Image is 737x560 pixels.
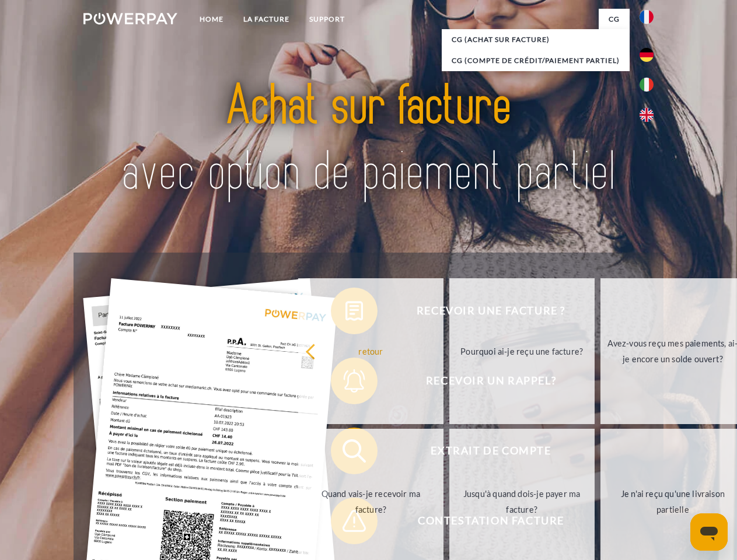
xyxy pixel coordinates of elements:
div: retour [305,343,436,359]
img: en [640,108,654,122]
img: it [640,78,654,92]
img: logo-powerpay-white.svg [83,13,177,24]
a: Support [299,9,355,30]
iframe: Bouton de lancement de la fenêtre de messagerie [690,513,728,551]
a: LA FACTURE [233,9,299,30]
div: Quand vais-je recevoir ma facture? [305,486,436,517]
img: de [640,48,654,62]
a: CG [599,9,630,30]
div: Jusqu'à quand dois-je payer ma facture? [456,486,588,517]
a: CG (Compte de crédit/paiement partiel) [442,50,630,71]
a: CG (achat sur facture) [442,29,630,50]
a: Home [190,9,233,30]
img: title-powerpay_fr.svg [111,56,626,223]
div: Pourquoi ai-je reçu une facture? [456,343,588,359]
img: fr [640,10,654,24]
